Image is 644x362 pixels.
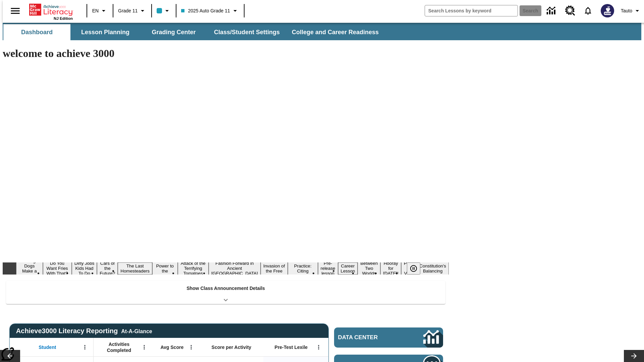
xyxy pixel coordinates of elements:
button: Open side menu [5,1,25,21]
button: Slide 12 Career Lesson [338,262,358,275]
button: Slide 13 Between Two Worlds [358,260,380,277]
button: Open Menu [314,342,324,352]
a: Data Center [543,2,561,20]
button: Slide 5 The Last Homesteaders [118,262,152,275]
div: Show Class Announcement Details [6,281,445,304]
button: Lesson carousel, Next [624,350,644,362]
button: Slide 4 Cars of the Future? [97,260,118,277]
span: Tauto [621,7,632,14]
button: Select a new avatar [597,2,618,19]
div: At-A-Glance [121,327,152,335]
span: Achieve3000 Literacy Reporting [16,327,152,335]
button: Slide 2 Do You Want Fries With That? [43,260,72,277]
button: Class color is light blue. Change class color [154,5,174,17]
button: Profile/Settings [618,5,644,17]
button: Class/Student Settings [209,24,285,40]
button: Slide 10 Mixed Practice: Citing Evidence [288,257,318,280]
button: Slide 8 Fashion Forward in Ancient Rome [209,260,261,277]
h1: welcome to achieve 3000 [3,47,449,60]
button: Slide 9 The Invasion of the Free CD [261,257,288,280]
button: Slide 6 Solar Power to the People [152,257,178,280]
button: Open Menu [186,342,196,352]
span: Score per Activity [212,344,252,350]
button: Slide 11 Pre-release lesson [318,260,338,277]
span: EN [92,7,99,14]
div: SubNavbar [3,24,385,40]
button: Slide 14 Hooray for Constitution Day! [380,260,401,277]
div: SubNavbar [3,23,641,40]
div: Home [29,2,73,20]
p: Show Class Announcement Details [186,285,265,292]
button: Language: EN, Select a language [89,5,111,17]
span: Avg Score [160,344,183,350]
button: Dashboard [3,24,70,40]
span: 2025 Auto Grade 11 [181,7,230,14]
button: Grading Center [140,24,207,40]
a: Notifications [579,2,597,19]
button: Slide 3 Dirty Jobs Kids Had To Do [72,260,97,277]
span: Data Center [338,334,401,341]
span: Student [39,344,56,350]
button: College and Career Readiness [286,24,384,40]
img: Avatar [601,4,614,17]
button: Pause [407,262,420,275]
a: Data Center [334,327,443,348]
button: Slide 1 Diving Dogs Make a Splash [16,257,43,280]
span: Activities Completed [97,341,141,353]
span: Grade 11 [118,7,138,14]
button: Class: 2025 Auto Grade 11, Select your class [178,5,241,17]
button: Open Menu [80,342,90,352]
button: Lesson Planning [72,24,139,40]
div: Pause [407,262,427,275]
input: search field [425,5,518,16]
button: Grade: Grade 11, Select a grade [115,5,149,17]
a: Home [29,3,73,16]
span: Pre-Test Lexile [275,344,308,350]
button: Slide 16 The Constitution's Balancing Act [417,257,449,280]
a: Resource Center, Will open in new tab [561,2,579,20]
button: Slide 15 Point of View [401,260,417,277]
button: Slide 7 Attack of the Terrifying Tomatoes [178,260,209,277]
span: NJ Edition [54,16,73,20]
button: Open Menu [139,342,149,352]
